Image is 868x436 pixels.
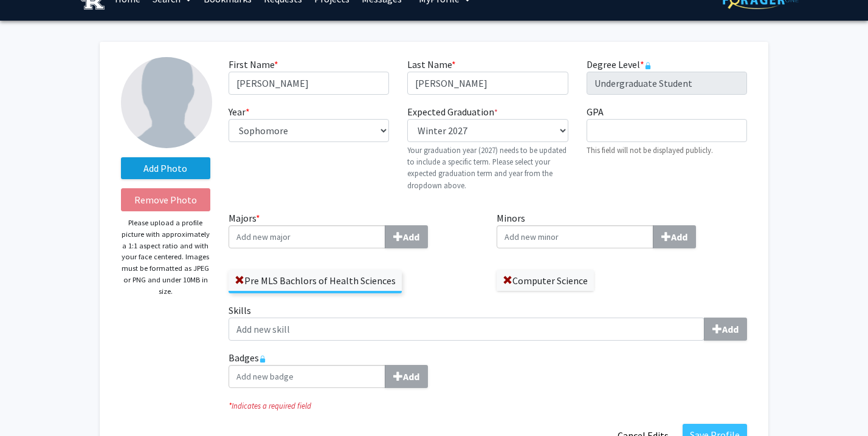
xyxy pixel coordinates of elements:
button: Minors [653,225,696,248]
p: Please upload a profile picture with approximately a 1:1 aspect ratio and with your face centered... [121,217,210,297]
label: AddProfile Picture [121,157,210,179]
b: Add [671,231,687,243]
b: Add [403,370,419,383]
button: Skills [704,318,747,341]
label: Year [229,104,250,119]
label: GPA [587,104,604,119]
svg: This information is provided and automatically updated by the University of Kentucky and is not e... [644,62,652,69]
label: Pre MLS Bachlors of Health Sciences [229,270,402,291]
label: Skills [229,303,747,341]
label: Badges [229,350,747,388]
label: Computer Science [497,270,594,291]
label: Degree Level [587,57,652,72]
b: Add [403,231,419,243]
input: MinorsAdd [497,225,653,248]
button: Badges [385,365,428,388]
b: Add [722,323,739,335]
p: Your graduation year (2027) needs to be updated to include a specific term. Please select your ex... [407,145,568,191]
i: Indicates a required field [229,400,747,412]
label: Minors [497,211,747,248]
label: Last Name [407,57,456,72]
input: BadgesAdd [229,365,385,388]
label: First Name [229,57,278,72]
input: Majors*Add [229,225,385,248]
input: SkillsAdd [229,318,704,341]
label: Majors [229,211,479,248]
button: Remove Photo [121,188,210,211]
img: Profile Picture [121,57,212,148]
label: Expected Graduation [407,104,498,119]
small: This field will not be displayed publicly. [587,145,713,155]
iframe: Chat [9,381,52,427]
button: Majors* [385,225,428,248]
